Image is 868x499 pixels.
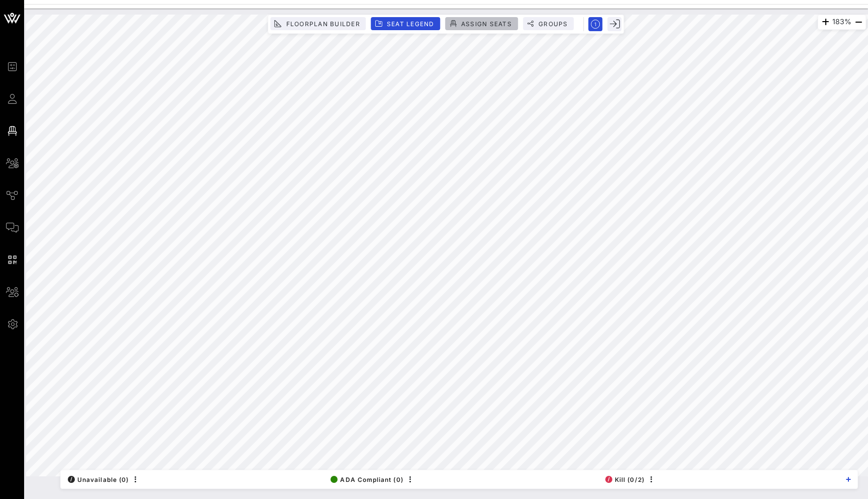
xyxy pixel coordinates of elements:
[602,472,644,486] button: /Kill (0/2)
[605,476,644,483] span: Kill (0/2)
[523,17,574,30] button: Groups
[68,476,129,483] span: Unavailable (0)
[386,20,435,28] span: Seat Legend
[331,476,403,483] span: ADA Compliant (0)
[461,20,512,28] span: Assign Seats
[538,20,568,28] span: Groups
[270,17,366,30] button: Floorplan Builder
[371,17,441,30] button: Seat Legend
[605,476,612,483] div: /
[65,472,129,486] button: /Unavailable (0)
[285,20,360,28] span: Floorplan Builder
[68,476,75,483] div: /
[328,472,403,486] button: ADA Compliant (0)
[818,15,866,30] div: 183%
[446,17,518,30] button: Assign Seats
